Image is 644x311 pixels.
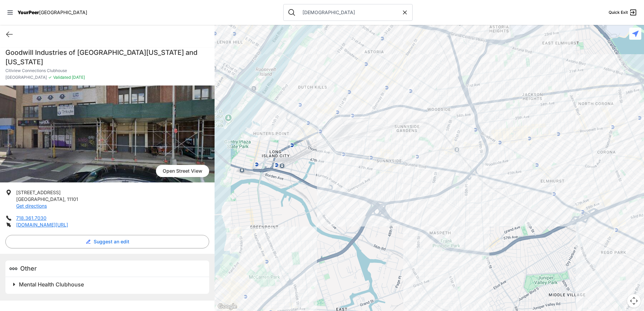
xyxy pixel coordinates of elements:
h1: Goodwill Industries of [GEOGRAPHIC_DATA][US_STATE] and [US_STATE] [5,48,209,67]
span: [DATE] [71,75,85,80]
span: Validated [53,75,71,80]
a: Get directions [16,203,47,209]
a: Quick Exit [609,8,637,16]
img: Google [216,302,238,311]
button: Suggest an edit [5,235,209,248]
span: YourPeer [18,9,39,15]
span: [STREET_ADDRESS] [16,189,61,195]
span: Other [20,265,37,272]
button: Map camera controls [627,294,641,308]
p: Citiview Connections Clubhouse [5,68,209,73]
span: Mental Health Clubhouse [19,281,84,288]
span: 11101 [67,196,78,202]
span: ✓ [48,75,52,80]
span: [GEOGRAPHIC_DATA] [16,196,64,202]
input: Search [298,9,401,16]
a: 718.361.7030 [16,215,46,221]
span: [GEOGRAPHIC_DATA] [39,9,87,15]
span: [GEOGRAPHIC_DATA] [5,75,47,80]
a: Open Street View [156,165,209,177]
span: , [64,196,66,202]
a: [DOMAIN_NAME][URL] [16,222,68,228]
a: Open this area in Google Maps (opens a new window) [216,302,238,311]
span: Quick Exit [609,10,628,15]
span: Suggest an edit [94,238,129,245]
a: YourPeer[GEOGRAPHIC_DATA] [18,10,87,14]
